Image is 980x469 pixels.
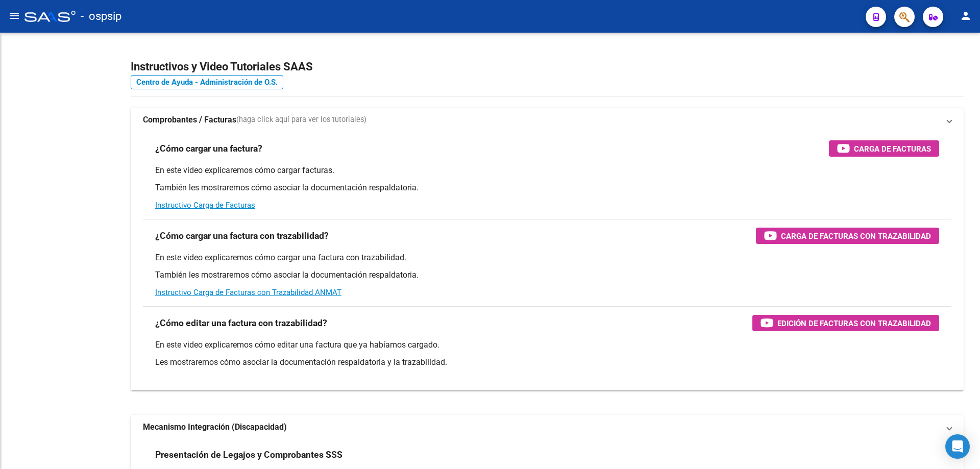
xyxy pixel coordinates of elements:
span: Edición de Facturas con Trazabilidad [777,317,931,330]
button: Carga de Facturas [829,140,939,157]
a: Instructivo Carga de Facturas con Trazabilidad ANMAT [155,288,341,297]
mat-expansion-panel-header: Comprobantes / Facturas(haga click aquí para ver los tutoriales) [131,108,964,132]
mat-expansion-panel-header: Mecanismo Integración (Discapacidad) [131,415,964,439]
span: Carga de Facturas [854,142,931,155]
p: En este video explicaremos cómo cargar facturas. [155,165,939,176]
span: (haga click aquí para ver los tutoriales) [236,114,366,126]
h3: ¿Cómo editar una factura con trazabilidad? [155,316,327,330]
a: Centro de Ayuda - Administración de O.S. [131,75,283,89]
mat-icon: person [960,10,972,22]
mat-icon: menu [8,10,20,22]
p: También les mostraremos cómo asociar la documentación respaldatoria. [155,269,939,281]
p: En este video explicaremos cómo editar una factura que ya habíamos cargado. [155,339,939,351]
button: Edición de Facturas con Trazabilidad [752,315,939,331]
span: - ospsip [81,5,121,28]
strong: Mecanismo Integración (Discapacidad) [143,422,287,433]
p: También les mostraremos cómo asociar la documentación respaldatoria. [155,182,939,193]
h3: ¿Cómo cargar una factura con trazabilidad? [155,229,329,243]
p: En este video explicaremos cómo cargar una factura con trazabilidad. [155,252,939,263]
h2: Instructivos y Video Tutoriales SAAS [131,57,964,77]
div: Comprobantes / Facturas(haga click aquí para ver los tutoriales) [131,132,964,390]
h3: ¿Cómo cargar una factura? [155,141,262,156]
span: Carga de Facturas con Trazabilidad [781,230,931,242]
a: Instructivo Carga de Facturas [155,201,255,210]
p: Les mostraremos cómo asociar la documentación respaldatoria y la trazabilidad. [155,357,939,368]
h3: Presentación de Legajos y Comprobantes SSS [155,448,342,462]
button: Carga de Facturas con Trazabilidad [756,228,939,244]
div: Open Intercom Messenger [945,434,970,459]
strong: Comprobantes / Facturas [143,114,236,126]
